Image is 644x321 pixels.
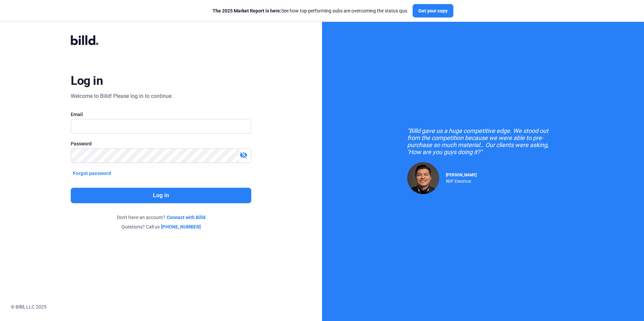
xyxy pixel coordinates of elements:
div: See how top-performing subs are overcoming the status quo. [213,7,409,14]
div: RDP Electrical [446,177,477,184]
img: Raul Pacheco [407,162,439,194]
span: [PERSON_NAME] [446,173,477,177]
div: Email [71,111,251,118]
div: Welcome to Billd! Please log in to continue. [71,92,173,100]
div: "Billd gave us a huge competitive edge. We stood out from the competition because we were able to... [407,127,559,155]
span: The 2025 Market Report is here: [213,8,281,13]
a: Connect with Billd [167,214,205,221]
div: Log in [71,73,103,88]
a: [PHONE_NUMBER] [161,223,201,230]
button: Forgot password [71,170,113,177]
button: Log in [71,188,251,203]
div: Questions? Call us [71,223,251,230]
div: Password [71,140,251,147]
mat-icon: visibility_off [239,151,248,159]
button: Get your copy [413,4,453,17]
div: Don't have an account? [71,214,251,221]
